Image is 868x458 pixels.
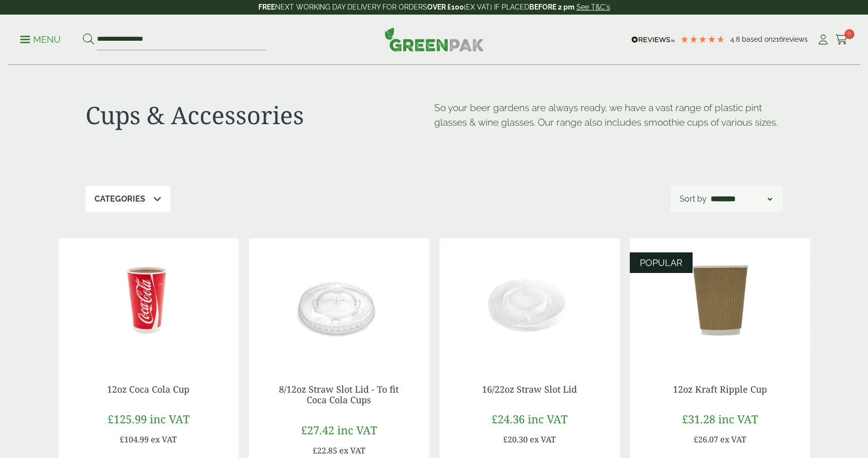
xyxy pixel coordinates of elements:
span: £27.42 [301,422,334,437]
img: 16/22oz Straw Slot Coke Cup lid [439,238,620,364]
span: £125.99 [108,411,147,426]
p: Menu [20,34,61,46]
a: 12oz Kraft Ripple Cup [673,383,767,395]
p: So your beer gardens are always ready, we have a vast range of plastic pint glasses & wine glasse... [434,101,783,130]
select: Shop order [709,193,774,205]
img: GreenPak Supplies [384,27,484,51]
span: inc VAT [528,411,567,426]
span: 4.8 [730,35,742,43]
span: Based on [742,35,773,43]
span: ex VAT [720,434,746,445]
img: REVIEWS.io [631,36,675,43]
h1: Cups & Accessories [85,101,434,130]
img: 12oz Kraft Ripple Cup-0 [630,238,810,364]
p: Categories [94,193,145,205]
span: 0 [844,29,854,39]
span: £104.99 [120,434,149,445]
span: 216 [773,35,783,43]
a: See T&C's [576,3,610,11]
strong: FREE [258,3,275,11]
span: ex VAT [530,434,556,445]
i: Cart [835,35,848,45]
strong: OVER £100 [427,3,464,11]
a: 12oz Coca Cola Cup [107,383,189,395]
span: ex VAT [151,434,177,445]
span: £26.07 [694,434,718,445]
span: inc VAT [337,422,377,437]
span: ex VAT [339,445,365,456]
a: 8/12oz Straw Slot Lid - To fit Coca Cola Cups [279,383,399,406]
p: Sort by [680,193,707,205]
img: 12oz straw slot coke cup lid [249,238,429,364]
a: 16/22oz Straw Slot Lid [482,383,577,395]
a: 0 [835,32,848,47]
img: 12oz Coca Cola Cup with coke [58,238,239,364]
span: £24.36 [492,411,525,426]
span: reviews [783,35,808,43]
span: £31.28 [682,411,715,426]
span: inc VAT [150,411,189,426]
span: POPULAR [640,257,683,268]
div: 4.79 Stars [680,35,725,44]
a: Menu [20,34,61,44]
strong: BEFORE 2 pm [529,3,574,11]
span: £22.85 [313,445,337,456]
span: £20.30 [503,434,528,445]
i: My Account [817,35,829,45]
span: inc VAT [718,411,758,426]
